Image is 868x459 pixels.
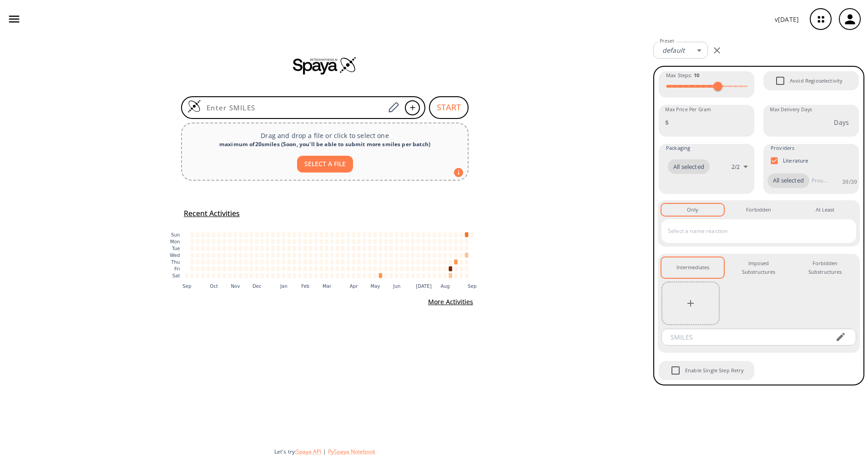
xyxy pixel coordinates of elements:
div: Imposed Substructures [735,259,782,276]
div: Forbidden [746,206,771,214]
label: Preset [660,38,674,44]
input: Provider name [809,173,829,188]
div: Forbidden Substructures [801,259,849,276]
text: [DATE] [416,283,432,288]
text: Sun [171,232,180,237]
button: More Activities [424,294,477,311]
p: $ [665,118,669,127]
button: Spaya API [296,448,321,455]
button: START [429,96,469,119]
button: Forbidden Substructures [794,257,856,278]
img: Logo Spaya [187,99,201,113]
input: SMILES [664,329,828,345]
span: All selected [767,176,809,185]
text: Mon [170,239,180,244]
div: Only [687,206,698,214]
button: SELECT A FILE [297,156,353,173]
button: Only [661,204,724,216]
p: 2 / 2 [732,163,740,171]
text: Sep [468,283,476,288]
h5: Recent Activities [184,209,240,218]
button: Recent Activities [180,206,243,221]
button: Imposed Substructures [727,257,790,278]
span: Enable Single Step Retry [666,361,685,380]
p: Drag and drop a file or click to select one [189,131,460,140]
span: | [321,448,328,455]
p: 39 / 39 [842,178,857,186]
text: Jan [280,283,288,288]
text: Feb [301,283,309,288]
strong: 10 [694,72,699,79]
label: Max Delivery Days [770,106,812,113]
button: Intermediates [661,257,724,278]
button: PySpaya Notebook [328,448,375,455]
g: y-axis tick label [170,232,180,278]
div: Let's try: [274,448,646,455]
div: maximum of 20 smiles ( Soon, you'll be able to submit more smiles per batch ) [189,140,460,148]
text: Sat [172,273,180,278]
text: Fri [174,267,180,271]
g: x-axis tick label [182,283,476,288]
span: Packaging [666,144,690,152]
text: Dec [252,283,262,288]
text: Jun [393,283,400,288]
label: Max Price Per Gram [665,106,711,113]
span: Max Steps : [666,71,699,79]
img: Spaya logo [293,56,357,74]
span: Providers [771,144,794,152]
p: v [DATE] [775,15,799,24]
p: Days [834,118,849,127]
span: All selected [668,163,710,172]
input: Enter SMILES [201,103,385,112]
input: Select a name reaction [666,224,838,238]
span: Avoid Regioselectivity [790,77,843,85]
text: Nov [231,283,240,288]
div: When Single Step Retry is enabled, if no route is found during retrosynthesis, a retry is trigger... [658,360,755,381]
p: Literature [783,157,809,164]
text: Aug [441,283,450,288]
em: default [662,46,685,54]
div: At Least [816,206,834,214]
text: Oct [210,283,218,288]
span: Enable Single Step Retry [685,366,744,375]
text: Apr [350,283,358,288]
text: Thu [171,260,180,265]
button: At Least [794,204,856,216]
text: Sep [182,283,191,288]
text: May [370,283,380,288]
div: Intermediates [676,263,709,271]
span: Avoid Regioselectivity [771,71,790,90]
text: Mar [323,283,332,288]
button: Forbidden [727,204,790,216]
text: Tue [172,246,180,251]
text: Wed [170,253,180,258]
